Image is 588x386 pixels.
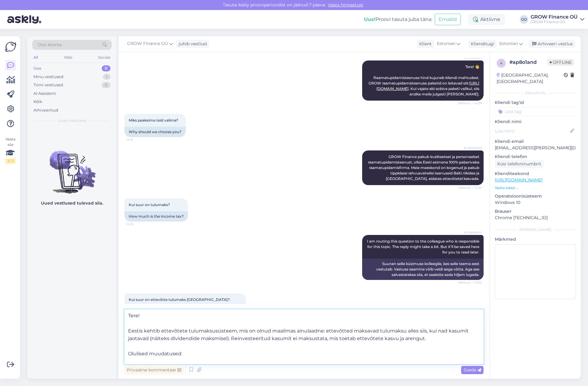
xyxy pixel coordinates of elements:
[102,82,110,88] div: 0
[33,74,63,80] div: Minu vestlused
[367,239,480,254] span: I am routing this question to the colleague who is responsible for this topic. The reply might ta...
[124,366,184,374] div: Privaatne kommentaar
[5,41,16,53] img: Askly Logo
[468,14,505,25] div: Aktiivne
[33,107,58,113] div: Arhiveeritud
[362,259,484,280] div: Suunan selle küsimuse kolleegile, kes selle teema eest vastutab. Vastuse saamine võib veidi aega ...
[326,2,365,8] a: Vaata hinnastust
[509,59,547,66] div: # ap8o1and
[417,41,432,47] div: Klient
[495,90,576,96] div: Kliendi info
[33,82,63,88] div: Tiimi vestlused
[495,208,576,215] p: Brauser
[520,15,528,24] div: GO
[464,367,481,373] span: Saada
[495,215,576,221] p: Chrome [TECHNICAL_ID]
[124,309,484,364] textarea: Tere! Eestis kehtib ettevõtete tulumaksusüsteem, mis on olnud maailmas ainulaadne: ettevõtted mak...
[495,153,576,160] p: Kliendi telefon
[495,171,576,177] p: Klienditeekond
[495,99,576,106] p: Kliendi tag'id
[129,202,170,207] span: Kui suur on tulumaks?
[495,128,569,134] input: Lisa nimi
[495,199,576,206] p: Windows 10
[495,119,576,125] p: Kliendi nimi
[547,59,574,66] span: Offline
[5,158,16,164] div: 2 / 3
[495,193,576,199] p: Operatsioonisüsteem
[495,227,576,233] div: [PERSON_NAME]
[33,99,42,105] div: Kõik
[27,140,117,195] img: No chats
[33,91,56,97] div: AI Assistent
[38,42,62,48] span: Otsi kliente
[495,107,576,116] input: Lisa tag
[459,185,482,190] span: Nähtud ✓ 14:31
[459,230,482,235] span: AI Assistent
[495,177,542,183] a: [URL][DOMAIN_NAME]
[32,53,39,61] div: All
[495,236,576,243] p: Märkmed
[129,297,230,302] span: Kui suur on ettevõtte tulumaks [GEOGRAPHIC_DATA]?
[495,145,576,151] p: [EMAIL_ADDRESS][PERSON_NAME][DOMAIN_NAME]
[435,14,461,25] button: Emailid
[129,118,178,122] span: Miks peaksime teid valima?
[458,101,482,105] span: Nähtud ✓ 14:29
[102,65,110,71] div: 0
[103,74,110,80] div: 1
[176,41,207,47] div: juhib vestlust
[437,40,455,47] span: Estonian
[364,16,432,23] div: Proovi tasuta juba täna:
[458,280,482,285] span: Nähtud ✓ 14:32
[364,16,376,22] b: Uus!
[41,200,103,206] p: Uued vestlused tulevad siia.
[499,40,518,47] span: Estonian
[33,65,41,71] div: Uus
[500,61,503,65] span: a
[97,53,112,61] div: Socials
[459,56,482,60] span: AI Assistent
[368,154,480,181] span: GROW Finance pakub kvaliteetset ja personaalset raamatupidamisteenust, olles Eesti esimene 100% p...
[124,127,186,137] div: Why should we choose you?
[58,118,86,123] span: Uued vestlused
[495,138,576,145] p: Kliendi email
[468,41,494,47] div: Klienditugi
[531,19,578,24] div: GROW Finance OÜ
[124,211,188,222] div: How much is the income tax?
[495,160,544,168] div: Küsi telefoninumbrit
[497,72,564,85] div: [GEOGRAPHIC_DATA], [GEOGRAPHIC_DATA]
[126,222,149,226] span: 14:32
[531,15,578,19] div: GROW Finance OÜ
[5,136,16,164] div: Vaata siia
[459,146,482,150] span: AI Assistent
[63,53,73,61] div: Web
[495,185,576,191] p: Vaata edasi ...
[529,40,575,48] div: Arhiveeri vestlus
[126,137,149,142] span: 14:31
[127,40,168,47] span: GROW Finance OÜ
[531,15,584,24] a: GROW Finance OÜGROW Finance OÜ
